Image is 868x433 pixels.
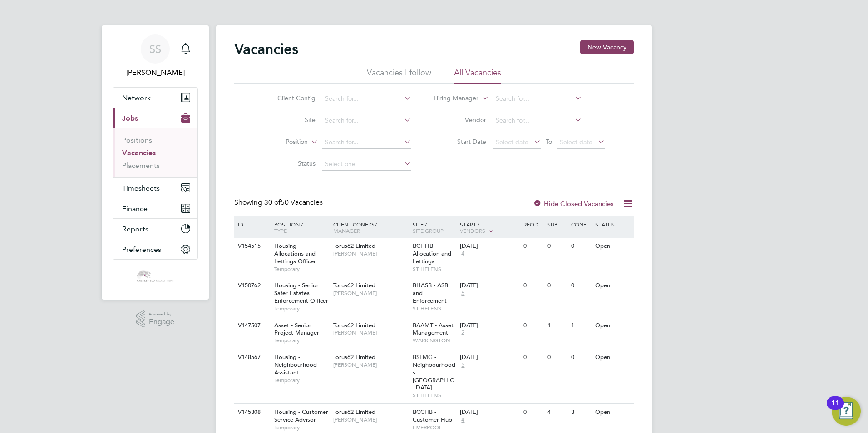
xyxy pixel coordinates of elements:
[413,321,454,337] span: BAAMT - Asset Management
[236,277,267,294] div: V150762
[580,40,634,54] button: New Vacancy
[460,354,519,361] div: [DATE]
[322,114,411,127] input: Search for...
[413,266,456,273] span: ST HELENS
[122,161,160,170] a: Placements
[122,114,138,123] span: Jobs
[521,277,545,294] div: 0
[113,34,198,78] a: SS[PERSON_NAME]
[333,361,408,369] span: [PERSON_NAME]
[545,277,569,294] div: 0
[113,269,198,283] a: Go to home page
[333,408,375,416] span: Torus62 Limited
[122,148,156,157] a: Vacancies
[545,317,569,334] div: 1
[333,250,408,257] span: [PERSON_NAME]
[545,238,569,255] div: 0
[113,67,198,78] span: Shivaani Solanki
[333,329,408,336] span: [PERSON_NAME]
[413,392,456,399] span: ST HELENS
[113,239,197,259] button: Preferences
[274,408,328,423] span: Housing - Customer Service Advisor
[122,225,148,233] span: Reports
[274,321,319,337] span: Asset - Senior Project Manager
[256,138,308,147] label: Position
[593,317,632,334] div: Open
[274,227,287,234] span: Type
[569,238,592,255] div: 0
[560,138,592,146] span: Select date
[460,408,519,416] div: [DATE]
[333,290,408,297] span: [PERSON_NAME]
[496,138,528,146] span: Select date
[434,138,486,146] label: Start Date
[136,310,175,328] a: Powered byEngage
[113,198,197,218] button: Finance
[543,136,555,148] span: To
[236,349,267,366] div: V148567
[274,377,329,384] span: Temporary
[521,349,545,366] div: 0
[234,40,298,58] h2: Vacancies
[413,305,456,312] span: ST HELENS
[102,25,209,300] nav: Main navigation
[593,277,632,294] div: Open
[493,93,582,105] input: Search for...
[521,404,545,421] div: 0
[426,94,478,103] label: Hiring Manager
[569,216,592,232] div: Conf
[460,361,466,369] span: 5
[569,277,592,294] div: 0
[113,108,197,128] button: Jobs
[413,281,448,305] span: BHASB - ASB and Enforcement
[267,216,331,238] div: Position /
[264,198,281,207] span: 30 of
[460,227,485,234] span: Vendors
[460,322,519,330] div: [DATE]
[122,204,148,213] span: Finance
[460,242,519,250] div: [DATE]
[454,67,501,84] li: All Vacancies
[333,416,408,423] span: [PERSON_NAME]
[236,238,267,255] div: V154515
[410,216,458,238] div: Site /
[322,158,411,171] input: Select one
[322,136,411,149] input: Search for...
[831,403,839,415] div: 11
[263,94,316,102] label: Client Config
[367,67,431,84] li: Vacancies I follow
[413,337,456,344] span: WARRINGTON
[122,184,160,192] span: Timesheets
[569,317,592,334] div: 1
[333,227,360,234] span: Manager
[274,337,329,344] span: Temporary
[149,310,174,318] span: Powered by
[832,397,861,426] button: Open Resource Center, 11 new notifications
[331,216,410,238] div: Client Config /
[122,245,161,254] span: Preferences
[521,317,545,334] div: 0
[413,424,456,431] span: LIVERPOOL
[533,199,614,208] label: Hide Closed Vacancies
[521,216,545,232] div: Reqd
[274,266,329,273] span: Temporary
[236,216,267,232] div: ID
[236,404,267,421] div: V145308
[460,282,519,290] div: [DATE]
[545,349,569,366] div: 0
[113,128,197,177] div: Jobs
[322,93,411,105] input: Search for...
[569,349,592,366] div: 0
[593,238,632,255] div: Open
[274,424,329,431] span: Temporary
[333,321,375,329] span: Torus62 Limited
[274,353,317,376] span: Housing - Neighbourhood Assistant
[136,269,174,283] img: castlefieldrecruitment-logo-retina.png
[263,116,316,124] label: Site
[274,281,328,305] span: Housing - Senior Safer Estates Enforcement Officer
[413,353,455,392] span: BSLMG - Neighbourhoods [GEOGRAPHIC_DATA]
[593,404,632,421] div: Open
[493,114,582,127] input: Search for...
[236,317,267,334] div: V147507
[569,404,592,421] div: 3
